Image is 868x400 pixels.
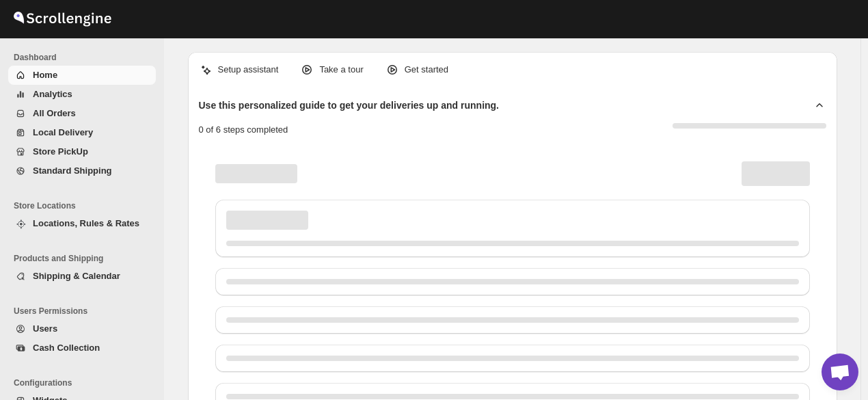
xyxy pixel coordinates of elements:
[8,214,156,233] button: Locations, Rules & Rates
[33,323,57,334] span: Users
[33,343,100,353] span: Cash Collection
[8,66,156,85] button: Home
[199,98,500,112] h2: Use this personalized guide to get your deliveries up and running.
[8,85,156,104] button: Analytics
[14,200,157,211] span: Store Locations
[33,271,120,281] span: Shipping & Calendar
[33,127,93,137] span: Local Delivery
[33,218,139,228] span: Locations, Rules & Rates
[218,63,279,77] p: Setup assistant
[33,89,72,99] span: Analytics
[14,52,157,63] span: Dashboard
[405,63,448,77] p: Get started
[14,377,157,388] span: Configurations
[33,108,76,118] span: All Orders
[199,123,288,137] p: 0 of 6 steps completed
[822,354,858,390] a: Open chat
[14,253,157,264] span: Products and Shipping
[33,165,112,176] span: Standard Shipping
[319,63,363,77] p: Take a tour
[8,104,156,123] button: All Orders
[8,338,156,358] button: Cash Collection
[33,146,88,157] span: Store PickUp
[14,306,157,317] span: Users Permissions
[8,267,156,286] button: Shipping & Calendar
[8,319,156,338] button: Users
[33,70,57,80] span: Home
